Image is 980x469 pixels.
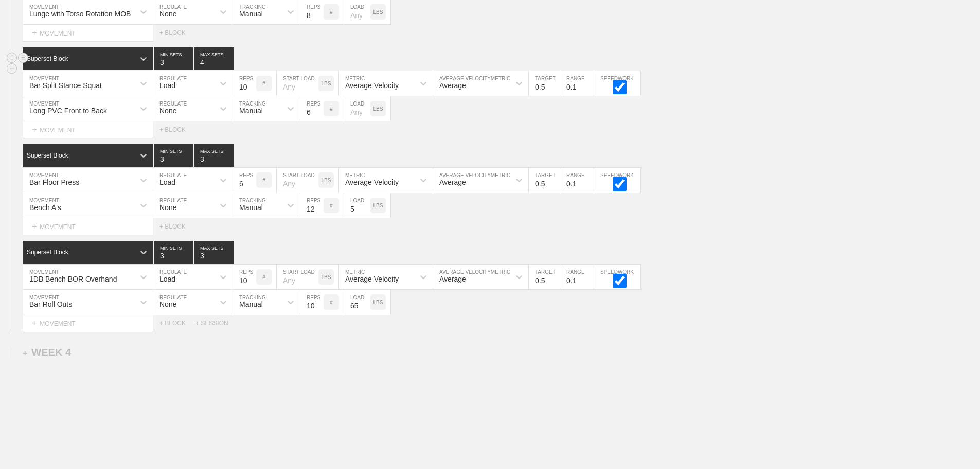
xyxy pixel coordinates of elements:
div: + BLOCK [159,126,195,133]
div: Superset Block [27,249,68,256]
p: LBS [373,203,383,209]
input: Any [344,96,370,121]
iframe: Chat Widget [795,350,980,469]
div: MOVEMENT [23,25,153,42]
div: Superset Block [27,55,68,62]
div: None [159,203,176,212]
div: Manual [239,203,263,212]
div: + BLOCK [159,223,195,230]
div: Bar Floor Press [29,178,79,186]
div: Lunge with Torso Rotation MOB [29,10,131,18]
div: 1DB Bench BOR Overhand [29,275,117,283]
div: WEEK 4 [23,346,71,358]
div: MOVEMENT [23,315,153,332]
div: Average Velocity [345,81,399,90]
div: Manual [239,10,263,18]
div: None [159,10,176,18]
div: Average [439,178,466,186]
span: + [23,349,27,357]
p: LBS [322,274,331,280]
div: Bar Split Stance Squat [29,81,102,90]
p: # [262,274,265,280]
p: # [262,81,265,86]
div: Average Velocity [345,178,399,186]
span: + [32,319,37,327]
div: Long PVC Front to Back [29,107,107,115]
span: + [32,28,37,37]
input: Any [277,168,318,193]
input: None [194,144,234,167]
p: # [330,9,333,15]
p: LBS [322,81,331,86]
p: LBS [373,106,383,112]
div: Load [159,81,175,90]
input: None [194,47,234,70]
div: None [159,107,176,115]
div: MOVEMENT [23,121,153,138]
p: LBS [373,300,383,305]
div: Manual [239,107,263,115]
div: Bar Roll Outs [29,300,72,308]
div: Superset Block [27,152,68,159]
div: + SESSION [195,320,237,327]
input: Any [344,290,370,315]
input: Any [277,265,318,289]
div: None [159,300,176,308]
p: LBS [322,178,331,183]
p: # [330,106,333,112]
input: None [194,241,234,264]
div: Bench A's [29,203,61,212]
div: Average Velocity [345,275,399,283]
div: MOVEMENT [23,218,153,235]
div: + BLOCK [159,320,195,327]
div: Average [439,275,466,283]
input: Any [277,71,318,96]
span: + [32,222,37,231]
div: Load [159,275,175,283]
div: Manual [239,300,263,308]
p: # [330,203,333,209]
input: Any [344,193,370,218]
div: + BLOCK [159,29,195,37]
p: # [330,300,333,305]
span: + [32,125,37,134]
div: Load [159,178,175,186]
p: # [262,178,265,183]
p: LBS [373,9,383,15]
div: Average [439,81,466,90]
